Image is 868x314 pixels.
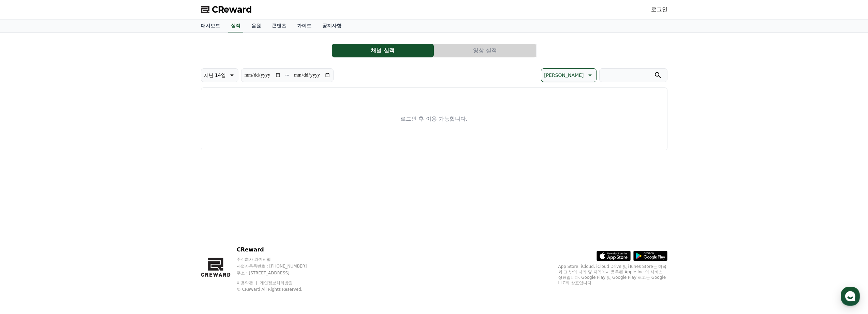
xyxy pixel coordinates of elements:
p: ~ [285,71,290,79]
a: 공지사항 [317,19,347,32]
a: 로그인 [651,5,667,14]
p: 로그인 후 이용 가능합니다. [400,115,467,123]
button: 채널 실적 [332,44,434,57]
span: CReward [212,4,252,15]
a: 설정 [88,217,131,234]
p: 주소 : [STREET_ADDRESS] [237,270,320,276]
a: 콘텐츠 [266,19,292,32]
button: 영상 실적 [434,44,536,57]
a: 실적 [228,19,243,32]
p: © CReward All Rights Reserved. [237,287,320,292]
a: 대화 [45,217,88,234]
span: 설정 [105,227,114,232]
a: 홈 [2,217,45,234]
button: [PERSON_NAME] [541,68,596,82]
span: 대화 [62,227,71,233]
a: 음원 [246,19,266,32]
p: 지난 14일 [204,70,226,80]
button: 지난 14일 [201,68,238,82]
a: 개인정보처리방침 [260,281,293,285]
a: 이용약관 [237,281,258,285]
p: 주식회사 와이피랩 [237,257,320,262]
a: CReward [201,4,252,15]
a: 대시보드 [195,19,225,32]
p: App Store, iCloud, iCloud Drive 및 iTunes Store는 미국과 그 밖의 나라 및 지역에서 등록된 Apple Inc.의 서비스 상표입니다. Goo... [558,264,667,286]
p: [PERSON_NAME] [544,70,584,80]
p: CReward [237,246,320,254]
a: 채널 실적 [332,44,434,57]
p: 사업자등록번호 : [PHONE_NUMBER] [237,263,320,269]
span: 홈 [21,227,26,232]
a: 가이드 [292,19,317,32]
